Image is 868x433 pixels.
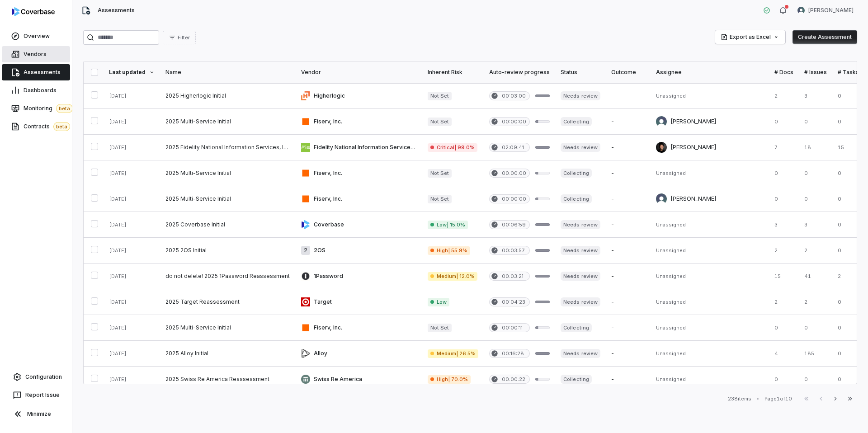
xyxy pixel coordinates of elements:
button: Create Assessment [793,30,857,44]
img: Brian Ball avatar [656,193,667,204]
button: Export as Excel [715,30,785,44]
span: Report Issue [25,391,60,399]
a: Configuration [4,369,68,385]
div: Inherent Risk [428,69,478,76]
span: Vendors [24,51,47,58]
td: - [606,160,651,186]
img: Danny Higdon avatar [797,7,805,14]
td: - [606,83,651,109]
div: Status [561,69,600,76]
span: beta [53,122,70,131]
button: Filter [163,31,196,44]
td: - [606,186,651,212]
div: Last updated [109,69,155,76]
div: Vendor [301,69,417,76]
img: Clarence Chio avatar [656,142,667,153]
div: Assignee [656,69,764,76]
td: - [606,264,651,289]
span: Assessments [24,69,61,76]
span: [PERSON_NAME] [808,7,854,14]
a: Vendors [2,46,70,62]
button: Minimize [4,405,68,423]
span: Assessments [98,7,135,14]
img: Darwin Alvarez avatar [656,116,667,127]
span: Overview [24,33,50,40]
span: Monitoring [24,104,73,113]
button: Danny Higdon avatar[PERSON_NAME] [792,4,859,17]
a: Overview [2,28,70,44]
a: Assessments [2,64,70,80]
div: 238 items [728,395,751,402]
div: # Tasks [838,69,859,76]
a: Contractsbeta [2,118,70,135]
div: Outcome [611,69,645,76]
td: - [606,212,651,238]
td: - [606,367,651,392]
span: Contracts [24,122,70,131]
div: # Docs [774,69,793,76]
span: beta [56,104,73,113]
td: - [606,315,651,341]
a: Monitoringbeta [2,100,70,117]
img: logo-D7KZi-bG.svg [12,7,55,16]
span: Minimize [27,410,51,418]
a: Dashboards [2,82,70,99]
div: • [757,395,759,402]
td: - [606,238,651,264]
td: - [606,289,651,315]
div: Name [165,69,290,76]
button: Report Issue [4,387,68,403]
td: - [606,135,651,160]
span: Dashboards [24,87,57,94]
span: Configuration [25,373,62,381]
td: - [606,109,651,135]
td: - [606,341,651,367]
div: # Issues [804,69,827,76]
span: Filter [178,34,190,41]
div: Auto-review progress [489,69,550,76]
div: Page 1 of 10 [764,395,792,402]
